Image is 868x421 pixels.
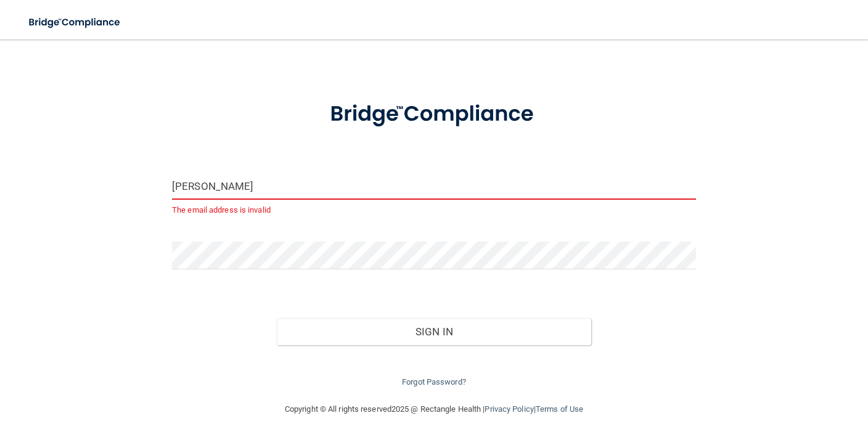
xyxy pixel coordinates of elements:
iframe: Drift Widget Chat Controller [655,333,853,383]
img: bridge_compliance_login_screen.278c3ca4.svg [18,10,132,35]
a: Privacy Policy [485,404,533,414]
input: Email [172,172,696,200]
button: Sign In [277,318,591,345]
img: bridge_compliance_login_screen.278c3ca4.svg [308,86,560,142]
p: The email address is invalid [172,203,696,218]
a: Forgot Password? [402,377,466,386]
a: Terms of Use [536,404,583,414]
